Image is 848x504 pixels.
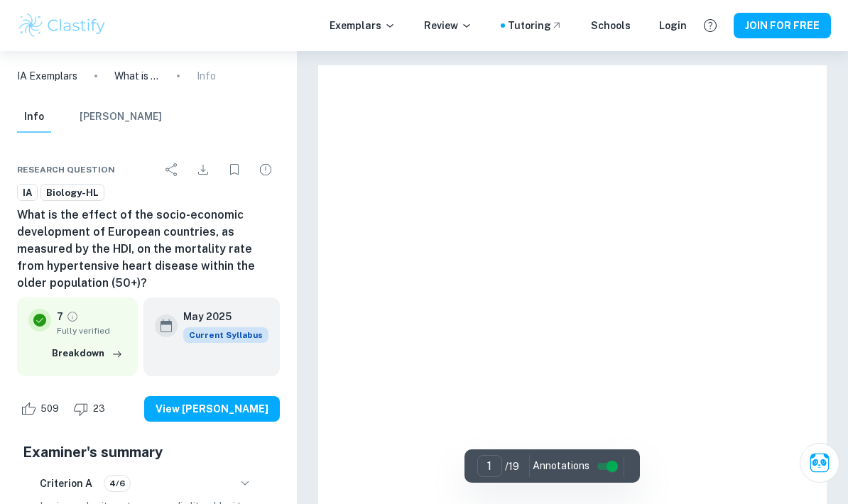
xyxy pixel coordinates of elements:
[17,163,115,176] span: Research question
[17,207,280,292] h6: What is the effect of the socio-economic development of European countries, as measured by the HD...
[104,477,130,490] span: 4/6
[698,13,722,38] button: Help and Feedback
[189,155,217,184] div: Download
[57,324,126,337] span: Fully verified
[70,398,113,420] div: Dislike
[424,18,472,33] p: Review
[18,186,37,200] span: IA
[33,402,67,416] span: 509
[197,68,216,84] p: Info
[734,13,831,38] button: JOIN FOR FREE
[144,396,280,422] button: View [PERSON_NAME]
[17,68,77,84] a: IA Exemplars
[85,402,113,416] span: 23
[48,343,126,364] button: Breakdown
[66,310,79,323] a: Grade fully verified
[533,459,589,473] span: Annotations
[183,327,268,343] span: Current Syllabus
[158,155,186,184] div: Share
[508,18,562,33] a: Tutoring
[800,443,839,483] button: Ask Clai
[659,18,687,33] a: Login
[57,309,63,324] p: 7
[80,102,162,133] button: [PERSON_NAME]
[40,476,92,491] h6: Criterion A
[41,186,104,200] span: Biology-HL
[220,155,249,184] div: Bookmark
[17,184,38,202] a: IA
[330,18,396,33] p: Exemplars
[505,459,519,474] p: / 19
[40,184,104,202] a: Biology-HL
[591,18,631,33] a: Schools
[183,327,268,343] div: This exemplar is based on the current syllabus. Feel free to refer to it for inspiration/ideas wh...
[17,102,51,133] button: Info
[23,442,274,463] h5: Examiner's summary
[17,11,107,40] img: Clastify logo
[17,398,67,420] div: Like
[183,309,257,324] h6: May 2025
[251,155,280,184] div: Report issue
[114,68,160,84] p: What is the effect of the socio-economic development of European countries, as measured by the HD...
